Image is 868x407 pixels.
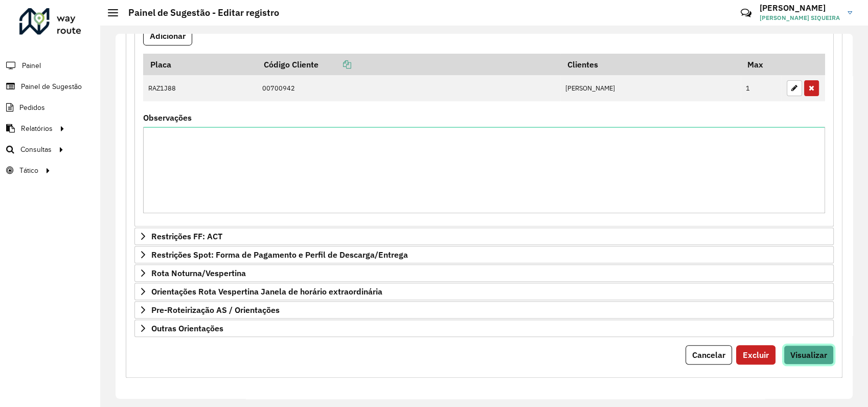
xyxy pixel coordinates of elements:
a: Restrições Spot: Forma de Pagamento e Perfil de Descarga/Entrega [134,246,834,263]
a: Rota Noturna/Vespertina [134,264,834,282]
span: Restrições FF: ACT [151,232,222,240]
a: Copiar [318,59,351,70]
h3: [PERSON_NAME] [760,3,840,13]
span: Painel de Sugestão [21,81,82,92]
th: Clientes [560,54,741,75]
a: Restrições FF: ACT [134,228,834,245]
button: Excluir [736,345,775,365]
span: Orientações Rota Vespertina Janela de horário extraordinária [151,287,382,296]
button: Cancelar [686,345,732,365]
span: Outras Orientações [151,324,223,332]
a: Outras Orientações [134,320,834,337]
td: 00700942 [257,75,560,102]
span: Restrições Spot: Forma de Pagamento e Perfil de Descarga/Entrega [151,251,408,259]
span: Pedidos [19,102,45,113]
span: Rota Noturna/Vespertina [151,269,246,277]
span: [PERSON_NAME] SIQUEIRA [760,13,840,22]
th: Código Cliente [257,54,560,75]
button: Adicionar [143,26,192,46]
button: Visualizar [784,345,834,365]
label: Observações [143,111,192,124]
span: Consultas [20,144,52,155]
a: Pre-Roteirização AS / Orientações [134,301,834,319]
span: Tático [19,165,38,176]
th: Max [741,54,782,75]
td: 1 [741,75,782,102]
span: Relatórios [21,123,53,134]
span: Excluir [743,350,769,360]
span: Pre-Roteirização AS / Orientações [151,306,280,314]
th: Placa [143,54,257,75]
span: Visualizar [790,350,827,360]
td: [PERSON_NAME] [560,75,741,102]
h2: Painel de Sugestão - Editar registro [118,7,279,18]
span: Painel [22,60,41,71]
td: RAZ1J88 [143,75,257,102]
span: Cancelar [692,350,725,360]
a: Contato Rápido [735,2,757,24]
a: Orientações Rota Vespertina Janela de horário extraordinária [134,283,834,300]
